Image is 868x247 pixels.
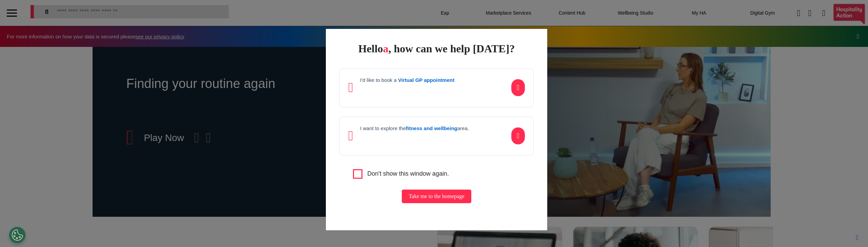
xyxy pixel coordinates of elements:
h4: I'd like to book a [360,77,454,83]
button: Take me to the homepage [402,190,471,203]
strong: fitness and wellbeing [406,125,457,131]
label: Don't show this window again. [367,169,449,179]
div: Hello , how can we help [DATE]? [339,42,533,55]
input: Agree to privacy policy [353,169,362,179]
button: Open Preferences [9,227,26,244]
strong: Virtual GP appointment [398,77,454,83]
span: a [383,42,389,55]
h4: I want to explore the area. [360,125,469,131]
